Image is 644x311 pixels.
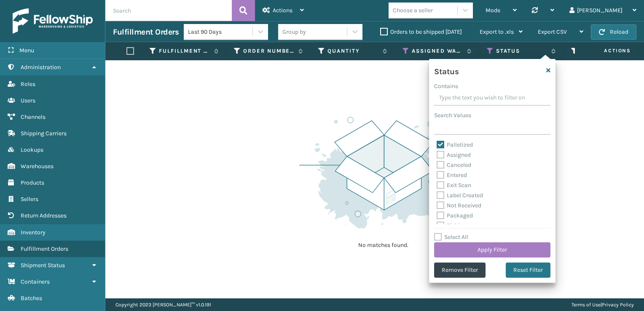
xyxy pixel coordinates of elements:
[437,202,481,209] label: Not Received
[113,27,179,37] h3: Fulfillment Orders
[434,111,471,120] label: Search Values
[327,47,378,55] label: Quantity
[506,263,550,278] button: Reset Filter
[602,302,634,308] a: Privacy Policy
[437,182,471,189] label: Exit Scan
[437,151,471,158] label: Assigned
[21,97,35,104] span: Users
[21,245,68,252] span: Fulfillment Orders
[412,47,463,55] label: Assigned Warehouse
[188,27,253,36] div: Last 90 Days
[434,263,486,278] button: Remove Filter
[572,302,601,308] a: Terms of Use
[21,229,46,236] span: Inventory
[437,212,473,219] label: Packaged
[282,27,306,36] div: Group by
[434,64,459,77] h4: Status
[434,82,458,91] label: Contains
[434,242,550,257] button: Apply Filter
[496,47,547,55] label: Status
[21,130,67,137] span: Shipping Carriers
[577,44,636,58] span: Actions
[437,172,467,179] label: Entered
[159,47,210,55] label: Fulfillment Order Id
[437,161,471,169] label: Canceled
[380,28,462,35] label: Orders to be shipped [DATE]
[21,262,65,269] span: Shipment Status
[437,141,473,148] label: Palletized
[437,192,483,199] label: Label Created
[243,47,294,55] label: Order Number
[21,212,67,219] span: Return Addresses
[21,179,44,186] span: Products
[434,91,550,106] input: Type the text you wish to filter on
[21,146,43,153] span: Lookups
[591,24,636,40] button: Reload
[21,163,54,170] span: Warehouses
[21,295,42,302] span: Batches
[13,8,93,34] img: logo
[21,80,35,88] span: Roles
[273,7,292,14] span: Actions
[21,196,38,203] span: Sellers
[393,6,433,15] div: Choose a seller
[19,47,34,54] span: Menu
[572,298,634,311] div: |
[21,113,46,121] span: Channels
[486,7,500,14] span: Mode
[480,28,514,35] span: Export to .xls
[437,222,467,229] label: Picking
[538,28,567,35] span: Export CSV
[21,64,61,71] span: Administration
[21,278,50,285] span: Containers
[434,233,468,241] label: Select All
[115,298,211,311] p: Copyright 2023 [PERSON_NAME]™ v 1.0.191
